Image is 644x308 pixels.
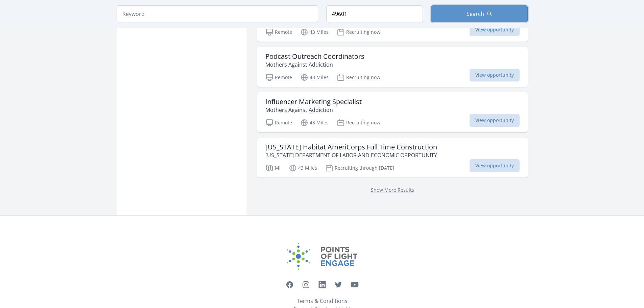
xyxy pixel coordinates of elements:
[337,119,380,127] p: Recruiting now
[470,114,520,127] span: View opportunity
[300,119,329,127] p: 43 Miles
[297,297,348,305] a: Terms & Conditions
[300,28,329,36] p: 43 Miles
[467,10,484,18] span: Search
[287,243,358,270] img: Points of Light Engage
[265,52,364,61] h3: Podcast Outreach Coordinators
[265,73,292,81] p: Remote
[265,151,437,159] p: [US_STATE] DEPARTMENT OF LABOR AND ECONOMIC OPPORTUNITY
[337,28,380,36] p: Recruiting now
[265,98,362,106] h3: Influencer Marketing Specialist
[431,5,528,22] button: Search
[265,28,292,36] p: Remote
[470,69,520,81] span: View opportunity
[300,73,329,81] p: 43 Miles
[326,5,423,22] input: Location
[265,61,364,69] p: Mothers Against Addiction
[470,23,520,36] span: View opportunity
[257,47,528,87] a: Podcast Outreach Coordinators Mothers Against Addiction Remote 43 Miles Recruiting now View oppor...
[265,143,437,151] h3: [US_STATE] Habitat AmeriCorps Full Time Construction
[265,164,281,172] p: MI
[337,73,380,81] p: Recruiting now
[257,138,528,177] a: [US_STATE] Habitat AmeriCorps Full Time Construction [US_STATE] DEPARTMENT OF LABOR AND ECONOMIC ...
[371,187,414,193] a: Show More Results
[265,106,362,114] p: Mothers Against Addiction
[265,119,292,127] p: Remote
[325,164,394,172] p: Recruiting through [DATE]
[117,5,318,22] input: Keyword
[289,164,317,172] p: 43 Miles
[257,92,528,132] a: Influencer Marketing Specialist Mothers Against Addiction Remote 43 Miles Recruiting now View opp...
[470,159,520,172] span: View opportunity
